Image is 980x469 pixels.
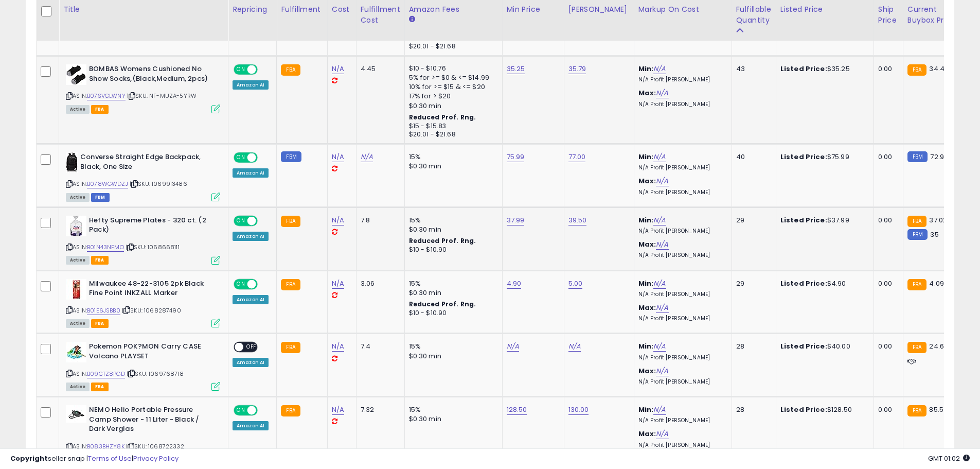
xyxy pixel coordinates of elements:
[409,279,494,288] div: 15%
[133,454,179,463] a: Privacy Policy
[89,405,214,437] b: NEMO Helio Portable Pressure Camp Shower - 11 Liter - Black / Dark Verglas
[653,215,666,225] a: N/A
[638,252,724,259] p: N/A Profit [PERSON_NAME]
[127,370,184,378] span: | SKU: 1069768718
[656,176,668,186] a: N/A
[91,383,109,391] span: FBA
[878,152,895,162] div: 0.00
[130,180,187,188] span: | SKU: 1069913486
[235,280,247,288] span: ON
[638,405,654,414] b: Min:
[638,417,724,424] p: N/A Profit [PERSON_NAME]
[409,92,494,101] div: 17% for > $20
[568,341,581,352] a: N/A
[256,280,273,288] span: OFF
[361,152,373,162] a: N/A
[66,152,220,200] div: ASIN:
[281,342,300,353] small: FBA
[66,279,220,327] div: ASIN:
[780,64,827,74] b: Listed Price:
[66,152,78,173] img: 410HPAgGIlL._SL40_.jpg
[638,354,724,361] p: N/A Profit [PERSON_NAME]
[66,342,220,390] div: ASIN:
[656,366,668,376] a: N/A
[638,239,656,249] b: Max:
[409,236,476,245] b: Reduced Prof. Rng.
[638,279,654,288] b: Min:
[63,4,224,15] div: Title
[332,152,344,162] a: N/A
[878,216,895,225] div: 0.00
[638,378,724,386] p: N/A Profit [PERSON_NAME]
[87,180,128,188] a: B078WGWDZJ
[409,246,494,254] div: $10 - $10.90
[91,256,109,265] span: FBA
[281,216,300,227] small: FBA
[233,421,269,430] div: Amazon AI
[66,64,220,112] div: ASIN:
[127,92,197,100] span: | SKU: NF-MUZA-5YRW
[256,406,273,415] span: OFF
[568,215,587,225] a: 39.50
[907,64,926,76] small: FBA
[409,352,494,361] div: $0.30 min
[233,168,269,178] div: Amazon AI
[638,164,724,171] p: N/A Profit [PERSON_NAME]
[409,225,494,234] div: $0.30 min
[235,153,247,162] span: ON
[409,130,494,139] div: $20.01 - $21.68
[638,341,654,351] b: Min:
[653,279,666,289] a: N/A
[656,239,668,250] a: N/A
[361,279,397,288] div: 3.06
[281,64,300,76] small: FBA
[653,152,666,162] a: N/A
[256,65,273,74] span: OFF
[332,405,344,415] a: N/A
[89,64,214,86] b: BOMBAS Womens Cushioned No Show Socks,(Black,Medium, 2pcs)
[878,342,895,351] div: 0.00
[780,4,869,15] div: Listed Price
[736,216,768,225] div: 29
[878,4,899,26] div: Ship Price
[780,405,866,414] div: $128.50
[91,193,110,202] span: FBM
[507,4,560,15] div: Min Price
[878,279,895,288] div: 0.00
[361,216,397,225] div: 7.8
[568,64,586,74] a: 35.79
[638,176,656,186] b: Max:
[233,295,269,304] div: Amazon AI
[638,101,724,108] p: N/A Profit [PERSON_NAME]
[332,215,344,225] a: N/A
[653,64,666,74] a: N/A
[235,406,247,415] span: ON
[928,454,970,463] span: 2025-08-18 01:02 GMT
[281,279,300,290] small: FBA
[233,232,269,241] div: Amazon AI
[638,64,654,74] b: Min:
[89,342,214,363] b: Pokemon POK?MON Carry CASE Volcano PLAYSET
[638,315,724,322] p: N/A Profit [PERSON_NAME]
[656,429,668,439] a: N/A
[332,279,344,289] a: N/A
[780,215,827,225] b: Listed Price:
[656,303,668,313] a: N/A
[780,279,866,288] div: $4.90
[507,341,519,352] a: N/A
[409,414,494,424] div: $0.30 min
[122,306,181,315] span: | SKU: 1068287490
[780,279,827,288] b: Listed Price:
[929,341,948,351] span: 24.69
[780,341,827,351] b: Listed Price:
[66,256,90,265] span: All listings currently available for purchase on Amazon
[907,229,928,240] small: FBM
[409,288,494,298] div: $0.30 min
[409,405,494,414] div: 15%
[66,193,90,202] span: All listings currently available for purchase on Amazon
[233,358,269,367] div: Amazon AI
[653,405,666,415] a: N/A
[10,454,179,464] div: seller snap | |
[10,454,48,463] strong: Copyright
[568,4,630,15] div: [PERSON_NAME]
